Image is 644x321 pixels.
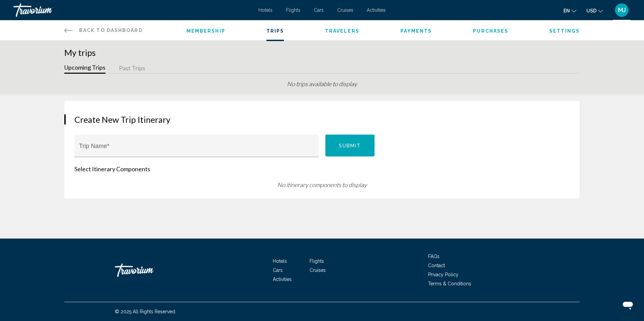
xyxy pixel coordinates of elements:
button: User Menu [613,3,631,17]
a: Hotels [273,258,287,264]
span: Back to Dashboard [79,28,143,33]
a: Trips [266,28,284,34]
span: © 2025 All Rights Reserved. [115,309,176,314]
a: Purchases [473,28,508,34]
button: Past Trips [119,63,145,74]
h1: My trips [64,47,580,58]
a: Activities [367,7,386,13]
a: Cars [314,7,324,13]
span: en [563,8,570,13]
a: Travorium [13,3,252,17]
button: Submit [325,135,375,156]
iframe: Button to launch messaging window [617,294,639,316]
div: No trips available to display [64,80,580,94]
a: Hotels [258,7,272,13]
a: Contact [428,263,445,268]
a: Flights [310,258,324,264]
a: Settings [549,28,580,34]
a: Cars [273,267,283,273]
p: Select Itinerary Components [74,165,570,173]
a: Payments [400,28,432,34]
a: Travorium [115,260,182,280]
button: Upcoming Trips [64,63,105,74]
button: Change currency [586,6,603,15]
a: Cruises [310,267,326,273]
a: Terms & Conditions [428,281,471,286]
button: Change language [563,6,576,15]
a: Travelers [325,28,359,34]
a: FAQs [428,254,440,259]
a: Cruises [337,7,353,13]
a: Privacy Policy [428,272,458,277]
a: Activities [273,277,292,282]
a: Flights [286,7,300,13]
div: No itinerary components to display [74,181,570,188]
h3: Create New Trip Itinerary [74,114,570,124]
span: MJ [618,7,626,13]
a: Membership [187,28,225,34]
span: Submit [339,143,361,148]
span: USD [586,8,597,13]
a: Back to Dashboard [64,20,143,40]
